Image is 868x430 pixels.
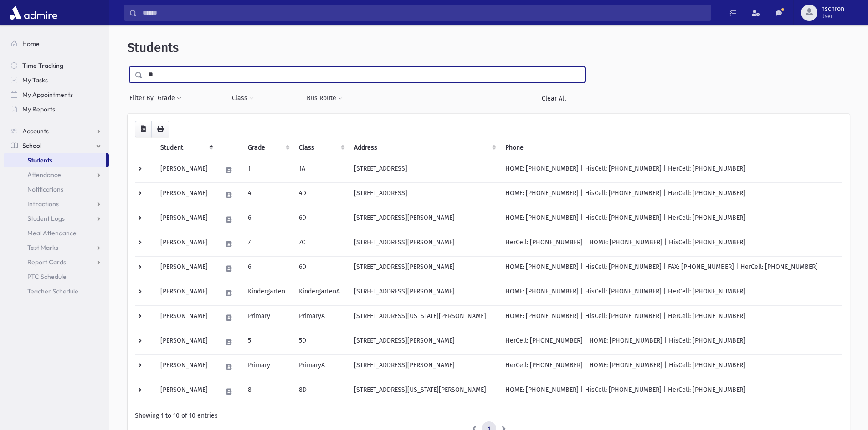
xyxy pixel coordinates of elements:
a: Teacher Schedule [4,284,109,298]
a: My Appointments [4,87,109,102]
td: HOME: [PHONE_NUMBER] | HisCell: [PHONE_NUMBER] | HerCell: [PHONE_NUMBER] [500,207,842,232]
a: Students [4,153,106,167]
span: School [22,142,41,150]
td: [STREET_ADDRESS][PERSON_NAME] [349,256,500,281]
td: Kindergarten [242,281,293,305]
a: Infractions [4,197,109,211]
td: [STREET_ADDRESS][US_STATE][PERSON_NAME] [349,379,500,404]
th: Class: activate to sort column ascending [293,137,349,158]
td: 8 [242,379,293,404]
span: Attendance [27,171,61,179]
td: [STREET_ADDRESS][PERSON_NAME] [349,281,500,305]
button: Grade [157,90,182,106]
td: HOME: [PHONE_NUMBER] | HisCell: [PHONE_NUMBER] | HerCell: [PHONE_NUMBER] [500,281,842,305]
a: Home [4,36,109,51]
td: [PERSON_NAME] [155,158,217,182]
td: [PERSON_NAME] [155,330,217,354]
span: Teacher Schedule [27,287,78,295]
span: nschron [821,5,844,13]
td: [PERSON_NAME] [155,379,217,404]
button: CSV [135,121,152,137]
th: Address: activate to sort column ascending [349,137,500,158]
td: HOME: [PHONE_NUMBER] | HisCell: [PHONE_NUMBER] | HerCell: [PHONE_NUMBER] [500,182,842,207]
a: PTC Schedule [4,269,109,284]
span: Accounts [22,127,49,135]
span: Students [128,40,179,55]
td: [STREET_ADDRESS][US_STATE][PERSON_NAME] [349,305,500,330]
td: 5D [293,330,349,354]
span: Time Tracking [22,61,63,70]
td: [PERSON_NAME] [155,232,217,256]
th: Grade: activate to sort column ascending [242,137,293,158]
td: [STREET_ADDRESS] [349,158,500,182]
span: Meal Attendance [27,229,77,237]
button: Class [231,90,254,106]
span: Student Logs [27,214,65,223]
span: Test Marks [27,243,58,252]
td: HOME: [PHONE_NUMBER] | HisCell: [PHONE_NUMBER] | FAX: [PHONE_NUMBER] | HerCell: [PHONE_NUMBER] [500,256,842,281]
td: HOME: [PHONE_NUMBER] | HisCell: [PHONE_NUMBER] | HerCell: [PHONE_NUMBER] [500,305,842,330]
a: Accounts [4,124,109,138]
td: [STREET_ADDRESS][PERSON_NAME] [349,207,500,232]
th: Phone [500,137,842,158]
a: School [4,138,109,153]
span: Report Cards [27,258,66,266]
a: Attendance [4,167,109,182]
td: 4D [293,182,349,207]
span: Home [22,40,40,48]
td: Primary [242,305,293,330]
td: [PERSON_NAME] [155,281,217,305]
div: Showing 1 to 10 of 10 entries [135,411,842,420]
td: 6D [293,207,349,232]
td: 1A [293,158,349,182]
a: Clear All [522,90,585,106]
a: Notifications [4,182,109,197]
td: 5 [242,330,293,354]
td: HerCell: [PHONE_NUMBER] | HOME: [PHONE_NUMBER] | HisCell: [PHONE_NUMBER] [500,354,842,379]
a: My Tasks [4,73,109,87]
span: My Tasks [22,76,48,84]
span: PTC Schedule [27,273,67,281]
td: HOME: [PHONE_NUMBER] | HisCell: [PHONE_NUMBER] | HerCell: [PHONE_NUMBER] [500,379,842,404]
img: AdmirePro [7,4,60,22]
td: HOME: [PHONE_NUMBER] | HisCell: [PHONE_NUMBER] | HerCell: [PHONE_NUMBER] [500,158,842,182]
td: HerCell: [PHONE_NUMBER] | HOME: [PHONE_NUMBER] | HisCell: [PHONE_NUMBER] [500,232,842,256]
a: Test Marks [4,240,109,255]
a: Time Tracking [4,58,109,73]
td: [STREET_ADDRESS] [349,182,500,207]
td: PrimaryA [293,305,349,330]
th: Student: activate to sort column descending [155,137,217,158]
td: [STREET_ADDRESS][PERSON_NAME] [349,232,500,256]
a: Meal Attendance [4,226,109,240]
td: Primary [242,354,293,379]
span: My Appointments [22,91,73,99]
span: Filter By [129,93,157,103]
span: Notifications [27,185,63,193]
td: 6 [242,256,293,281]
td: [PERSON_NAME] [155,305,217,330]
span: Students [27,156,52,164]
td: 4 [242,182,293,207]
td: HerCell: [PHONE_NUMBER] | HOME: [PHONE_NUMBER] | HisCell: [PHONE_NUMBER] [500,330,842,354]
td: 6 [242,207,293,232]
td: [STREET_ADDRESS][PERSON_NAME] [349,330,500,354]
td: 1 [242,158,293,182]
td: [PERSON_NAME] [155,207,217,232]
td: [PERSON_NAME] [155,354,217,379]
button: Print [151,121,169,137]
span: Infractions [27,200,59,208]
td: 7C [293,232,349,256]
a: My Reports [4,102,109,116]
td: 6D [293,256,349,281]
td: 7 [242,232,293,256]
td: [PERSON_NAME] [155,256,217,281]
span: User [821,13,844,20]
td: PrimaryA [293,354,349,379]
button: Bus Route [306,90,343,106]
input: Search [137,5,711,21]
a: Report Cards [4,255,109,269]
td: KindergartenA [293,281,349,305]
td: 8D [293,379,349,404]
span: My Reports [22,105,55,113]
a: Student Logs [4,211,109,226]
